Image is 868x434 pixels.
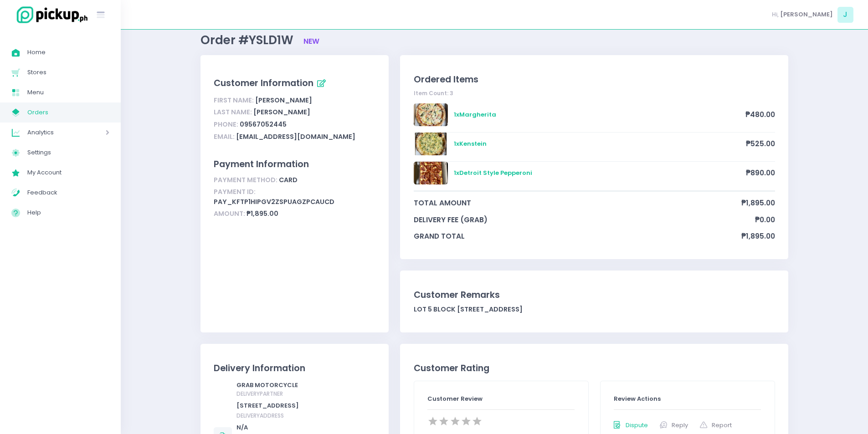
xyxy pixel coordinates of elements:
[214,174,375,186] div: card
[214,107,252,117] span: Last Name:
[27,46,109,58] span: Home
[214,175,277,184] span: Payment Method:
[772,10,779,19] span: Hi,
[626,421,648,430] span: Dispute
[27,107,109,118] span: Orders
[214,132,235,141] span: Email:
[712,421,732,430] span: Report
[414,362,775,375] div: Customer Rating
[741,198,775,208] span: ₱1,895.00
[414,288,775,301] div: Customer Remarks
[214,107,375,119] div: [PERSON_NAME]
[755,214,775,225] span: ₱0.00
[614,394,661,403] span: Review Actions
[27,66,109,78] span: Stores
[27,127,80,138] span: Analytics
[303,36,319,46] span: new
[214,208,375,220] div: ₱1,895.00
[414,305,775,314] div: LOT 5 BLOCK [STREET_ADDRESS]
[236,412,284,419] span: delivery address
[427,394,483,403] span: Customer Review
[214,362,375,375] div: Delivery Information
[11,5,89,25] img: logo
[214,186,375,208] div: pay_KFtp1HiPgv2zsPuAGZpcAUcd
[236,423,319,432] div: N/A
[236,401,319,410] div: [STREET_ADDRESS]
[200,32,296,48] span: Order #YSLD1W
[414,89,775,97] div: Item Count: 3
[236,381,319,398] div: GRAB MOTORCYCLE
[214,76,375,92] div: Customer Information
[27,187,109,199] span: Feedback
[214,118,375,131] div: 09567052445
[414,73,775,86] div: Ordered Items
[27,167,109,179] span: My Account
[672,421,688,430] span: Reply
[214,94,375,107] div: [PERSON_NAME]
[214,96,254,105] span: First Name:
[780,10,833,19] span: [PERSON_NAME]
[214,131,375,143] div: [EMAIL_ADDRESS][DOMAIN_NAME]
[27,147,109,158] span: Settings
[236,390,283,398] span: delivery partner
[414,231,741,241] span: grand total
[214,158,375,171] div: Payment Information
[414,198,741,208] span: total amount
[27,87,109,98] span: Menu
[414,214,755,225] span: delivery fee (grab)
[214,120,238,129] span: Phone:
[27,207,109,219] span: Help
[214,187,256,196] span: Payment ID:
[741,231,775,241] span: ₱1,895.00
[214,209,245,218] span: Amount:
[837,7,853,23] span: J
